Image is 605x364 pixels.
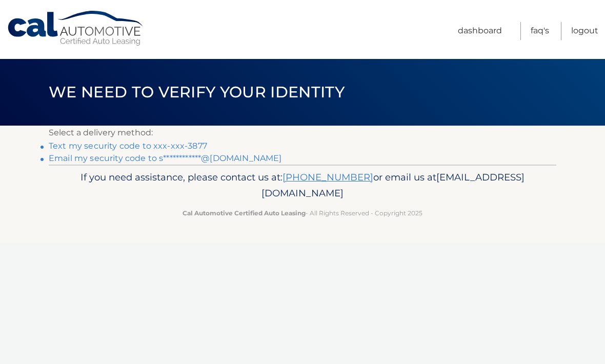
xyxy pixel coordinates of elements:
[49,83,345,102] span: We need to verify your identity
[49,141,207,151] a: Text my security code to xxx-xxx-3877
[571,22,598,40] a: Logout
[7,10,145,47] a: Cal Automotive
[183,209,306,217] strong: Cal Automotive Certified Auto Leasing
[283,171,373,183] a: [PHONE_NUMBER]
[531,22,549,40] a: FAQ's
[49,126,556,140] p: Select a delivery method:
[55,169,550,202] p: If you need assistance, please contact us at: or email us at
[55,208,550,218] p: - All Rights Reserved - Copyright 2025
[458,22,502,40] a: Dashboard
